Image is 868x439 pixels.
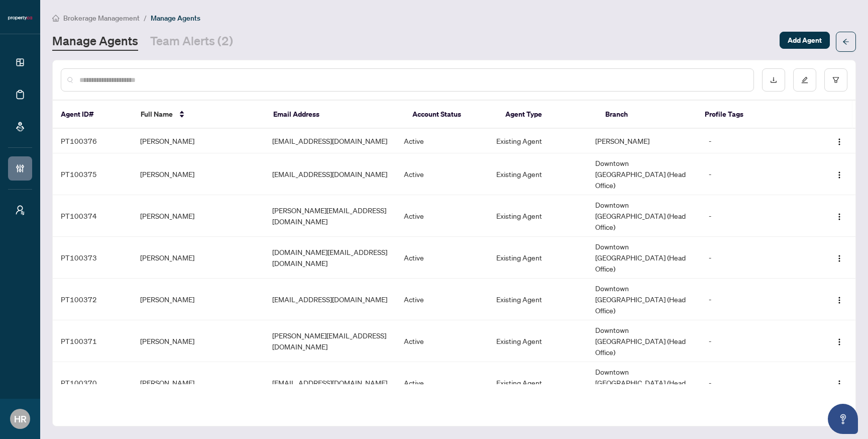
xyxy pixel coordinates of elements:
[52,33,138,51] a: Manage Agents
[53,279,132,320] td: PT100372
[835,338,843,346] img: Logo
[53,237,132,279] td: PT100373
[701,320,813,362] td: -
[132,320,264,362] td: [PERSON_NAME]
[831,375,847,391] button: Logo
[53,362,132,404] td: PT100370
[264,195,396,237] td: [PERSON_NAME][EMAIL_ADDRESS][DOMAIN_NAME]
[587,320,701,362] td: Downtown [GEOGRAPHIC_DATA] (Head Office)
[396,195,488,237] td: Active
[835,171,843,179] img: Logo
[488,362,587,404] td: Existing Agent
[488,320,587,362] td: Existing Agent
[770,76,777,83] span: download
[488,129,587,153] td: Existing Agent
[780,32,830,49] button: Add Agent
[144,12,147,24] li: /
[133,101,266,129] th: Full Name
[150,33,233,51] a: Team Alerts (2)
[63,14,140,23] span: Brokerage Management
[132,153,264,195] td: [PERSON_NAME]
[824,68,847,92] button: filter
[404,101,497,129] th: Account Status
[835,213,843,221] img: Logo
[831,333,847,349] button: Logo
[141,109,173,120] span: Full Name
[701,153,813,195] td: -
[488,237,587,279] td: Existing Agent
[265,101,404,129] th: Email Address
[697,101,810,129] th: Profile Tags
[488,195,587,237] td: Existing Agent
[587,153,701,195] td: Downtown [GEOGRAPHIC_DATA] (Head Office)
[264,362,396,404] td: [EMAIL_ADDRESS][DOMAIN_NAME]
[264,153,396,195] td: [EMAIL_ADDRESS][DOMAIN_NAME]
[842,38,849,45] span: arrow-left
[488,153,587,195] td: Existing Agent
[396,279,488,320] td: Active
[832,76,839,83] span: filter
[597,101,697,129] th: Branch
[701,195,813,237] td: -
[835,296,843,304] img: Logo
[264,320,396,362] td: [PERSON_NAME][EMAIL_ADDRESS][DOMAIN_NAME]
[701,279,813,320] td: -
[264,279,396,320] td: [EMAIL_ADDRESS][DOMAIN_NAME]
[8,15,32,21] img: logo
[52,15,59,22] span: home
[151,14,200,23] span: Manage Agents
[264,237,396,279] td: [DOMAIN_NAME][EMAIL_ADDRESS][DOMAIN_NAME]
[587,237,701,279] td: Downtown [GEOGRAPHIC_DATA] (Head Office)
[14,412,27,426] span: HR
[831,291,847,307] button: Logo
[396,153,488,195] td: Active
[264,129,396,153] td: [EMAIL_ADDRESS][DOMAIN_NAME]
[801,76,808,83] span: edit
[762,68,785,92] button: download
[587,195,701,237] td: Downtown [GEOGRAPHIC_DATA] (Head Office)
[132,279,264,320] td: [PERSON_NAME]
[396,129,488,153] td: Active
[701,237,813,279] td: -
[132,195,264,237] td: [PERSON_NAME]
[497,101,597,129] th: Agent Type
[15,205,25,215] span: user-switch
[587,279,701,320] td: Downtown [GEOGRAPHIC_DATA] (Head Office)
[831,208,847,224] button: Logo
[587,362,701,404] td: Downtown [GEOGRAPHIC_DATA] (Head Office)
[396,362,488,404] td: Active
[835,254,843,262] img: Logo
[831,166,847,182] button: Logo
[53,195,132,237] td: PT100374
[835,380,843,388] img: Logo
[132,237,264,279] td: [PERSON_NAME]
[53,153,132,195] td: PT100375
[788,32,822,48] span: Add Agent
[831,133,847,149] button: Logo
[488,279,587,320] td: Existing Agent
[53,129,132,153] td: PT100376
[587,129,701,153] td: [PERSON_NAME]
[396,320,488,362] td: Active
[53,320,132,362] td: PT100371
[793,68,816,92] button: edit
[828,404,858,434] button: Open asap
[831,249,847,266] button: Logo
[132,362,264,404] td: [PERSON_NAME]
[701,362,813,404] td: -
[396,237,488,279] td: Active
[132,129,264,153] td: [PERSON_NAME]
[701,129,813,153] td: -
[835,138,843,146] img: Logo
[53,101,133,129] th: Agent ID#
